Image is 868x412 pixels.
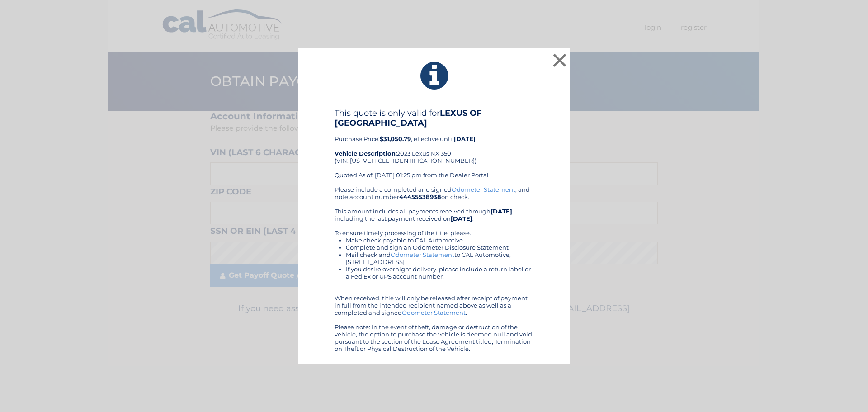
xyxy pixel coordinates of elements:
strong: Vehicle Description: [335,150,397,157]
b: LEXUS OF [GEOGRAPHIC_DATA] [335,108,482,128]
button: × [551,51,569,69]
h4: This quote is only valid for [335,108,533,128]
li: Make check payable to CAL Automotive [346,237,533,244]
a: Odometer Statement [402,309,466,316]
b: [DATE] [454,135,476,142]
a: Odometer Statement [452,186,515,193]
b: 44455538938 [399,193,441,200]
div: Please include a completed and signed , and note account number on check. This amount includes al... [335,186,533,352]
li: Mail check and to CAL Automotive, [STREET_ADDRESS] [346,251,533,265]
li: Complete and sign an Odometer Disclosure Statement [346,244,533,251]
b: [DATE] [491,208,512,215]
b: $31,050.79 [380,135,411,142]
b: [DATE] [451,215,472,222]
li: If you desire overnight delivery, please include a return label or a Fed Ex or UPS account number. [346,265,533,280]
div: Purchase Price: , effective until 2023 Lexus NX 350 (VIN: [US_VEHICLE_IDENTIFICATION_NUMBER]) Quo... [335,108,533,186]
a: Odometer Statement [391,251,454,258]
